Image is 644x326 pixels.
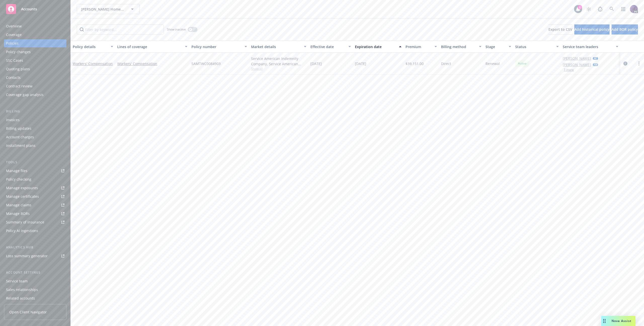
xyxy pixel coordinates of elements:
[4,109,66,114] div: Billing
[4,167,66,175] a: Manage files
[548,27,572,32] span: Export to CSV
[73,44,108,49] div: Policy details
[561,41,620,53] button: Service team leaders
[601,316,635,326] button: Nova Assist
[4,294,66,302] a: Related accounts
[6,210,30,218] div: Manage BORs
[189,41,249,53] button: Policy number
[622,60,628,67] a: circleInformation
[117,44,182,49] div: Lines of coverage
[4,116,66,124] a: Invoices
[630,5,638,13] img: photo
[4,82,66,90] a: Contract review
[73,61,113,66] a: Workers' Compensation
[6,91,44,99] div: Coverage gap analysis
[6,31,22,39] div: Coverage
[115,41,189,53] button: Lines of coverage
[517,61,527,66] span: Active
[612,24,638,35] button: Add BOR policy
[4,201,66,209] a: Manage claims
[584,4,594,14] a: Stop snowing
[6,48,31,56] div: Policy changes
[486,61,500,66] span: Renewal
[4,175,66,183] a: Policy checking
[4,245,66,250] div: Analytics hub
[117,61,187,66] a: Workers' Compensation
[406,61,424,66] span: $39,151.00
[6,294,35,302] div: Related accounts
[4,31,66,39] a: Coverage
[601,316,608,326] div: Drag to move
[6,167,27,175] div: Manage files
[4,227,66,235] a: Policy AI ingestions
[406,44,432,49] div: Premium
[563,44,613,49] div: Service team leaders
[6,277,28,285] div: Service team
[4,286,66,294] a: Sales relationships
[6,192,39,201] div: Manage certificates
[6,22,22,30] div: Overview
[6,56,23,64] div: SSC Cases
[6,65,30,73] div: Quoting plans
[4,133,66,141] a: Account charges
[251,67,306,71] span: Show all
[6,286,38,294] div: Sales relationships
[4,22,66,30] a: Overview
[6,252,48,260] div: Loss summary generator
[4,2,66,16] a: Accounts
[574,24,610,35] button: Add historical policy
[71,41,115,53] button: Policy details
[515,44,553,49] div: Status
[595,4,605,14] a: Report a Bug
[251,44,301,49] div: Market details
[6,116,20,124] div: Invoices
[6,175,31,183] div: Policy checking
[6,82,32,90] div: Contract review
[6,184,38,192] div: Manage exposures
[548,24,572,35] button: Export to CSV
[4,65,66,73] a: Quoting plans
[618,4,628,14] a: Switch app
[484,41,513,53] button: Stage
[4,74,66,82] a: Contacts
[77,4,140,14] button: [PERSON_NAME] Homes Inc.
[4,210,66,218] a: Manage BORs
[563,62,591,67] a: [PERSON_NAME]
[6,201,31,209] div: Manage claims
[6,142,35,150] div: Installment plans
[6,227,38,235] div: Policy AI ingestions
[4,91,66,99] a: Coverage gap analysis
[6,39,19,47] div: Policies
[4,48,66,56] a: Policy changes
[636,60,642,67] a: more
[4,277,66,285] a: Service team
[4,218,66,226] a: Summary of insurance
[4,270,66,275] div: Account settings
[6,74,21,82] div: Contacts
[612,27,638,32] span: Add BOR policy
[564,68,574,71] button: 1 more
[6,124,31,133] div: Billing updates
[441,61,451,66] span: Direct
[4,192,66,201] a: Manage certificates
[355,44,396,49] div: Expiration date
[310,61,322,66] span: [DATE]
[167,27,186,31] span: Show inactive
[77,24,164,35] input: Filter by keyword...
[4,160,66,165] div: Tools
[81,7,125,12] span: [PERSON_NAME] Homes Inc.
[612,319,631,323] span: Nova Assist
[6,218,44,226] div: Summary of insurance
[574,27,610,32] span: Add historical policy
[404,41,439,53] button: Premium
[251,56,306,67] div: Service American Indemnity Company, Service American Indemnity Company, Method Insurance
[310,44,345,49] div: Effective date
[353,41,404,53] button: Expiration date
[513,41,561,53] button: Status
[355,61,366,66] span: [DATE]
[249,41,308,53] button: Market details
[441,44,476,49] div: Billing method
[4,184,66,192] a: Manage exposures
[4,142,66,150] a: Installment plans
